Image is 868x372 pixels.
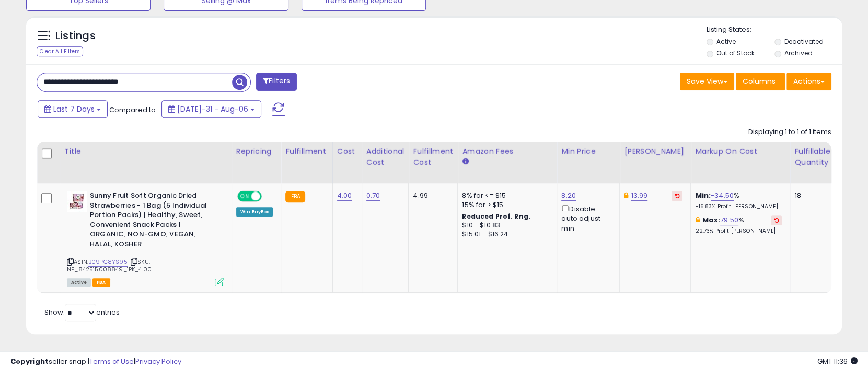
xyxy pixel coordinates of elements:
a: 79.50 [720,215,738,225]
div: 18 [794,191,827,200]
span: 2025-08-14 11:36 GMT [817,356,858,366]
div: Fulfillment Cost [413,146,453,168]
span: FBA [92,278,110,287]
a: -34.50 [711,190,734,201]
div: Amazon Fees [462,146,552,157]
label: Archived [784,49,813,57]
th: The percentage added to the cost of goods (COGS) that forms the calculator for Min & Max prices. [691,142,790,183]
div: seller snap | | [10,357,181,367]
button: Save View [680,73,734,90]
div: Title [64,146,227,157]
button: Last 7 Days [38,100,108,118]
div: Fulfillable Quantity [794,146,830,168]
div: Displaying 1 to 1 of 1 items [748,127,831,137]
a: Terms of Use [89,356,134,366]
div: Repricing [236,146,277,157]
div: 8% for <= $15 [462,191,549,200]
small: Amazon Fees. [462,157,468,166]
span: Show: entries [44,307,120,317]
span: Last 7 Days [53,104,95,114]
b: Max: [702,215,720,225]
p: Listing States: [707,25,842,35]
div: Disable auto adjust min [561,203,611,233]
b: Reduced Prof. Rng. [462,212,530,221]
a: 0.70 [366,190,380,201]
a: 4.00 [337,190,352,201]
strong: Copyright [10,356,49,366]
div: Cost [337,146,357,157]
span: ON [238,192,251,201]
div: Min Price [561,146,615,157]
label: Out of Stock [716,49,755,57]
label: Deactivated [784,37,824,46]
div: Win BuyBox [236,207,273,217]
p: 22.73% Profit [PERSON_NAME] [695,227,782,235]
div: $15.01 - $16.24 [462,230,549,239]
p: -16.83% Profit [PERSON_NAME] [695,203,782,210]
span: Compared to: [109,105,157,115]
small: FBA [285,191,305,202]
span: | SKU: NF_842515008849_1PK_4.00 [67,258,152,273]
div: 4.99 [413,191,449,200]
button: [DATE]-31 - Aug-06 [161,100,261,118]
div: $10 - $10.83 [462,221,549,230]
img: 416oW6tA-tL._SL40_.jpg [67,191,87,212]
div: Markup on Cost [695,146,785,157]
div: % [695,215,782,235]
button: Actions [786,73,831,90]
div: Additional Cost [366,146,404,168]
label: Active [716,37,736,46]
div: Clear All Filters [37,46,83,56]
a: Privacy Policy [135,356,181,366]
a: B09PC8YS95 [88,258,128,267]
div: 15% for > $15 [462,200,549,210]
span: OFF [260,192,277,201]
div: % [695,191,782,210]
div: ASIN: [67,191,224,285]
a: 8.20 [561,190,576,201]
b: Sunny Fruit Soft Organic Dried Strawberries - 1 Bag (5 Individual Portion Packs) | Healthy, Sweet... [90,191,217,251]
button: Columns [736,73,785,90]
h5: Listings [55,29,96,43]
span: All listings currently available for purchase on Amazon [67,278,91,287]
a: 13.99 [631,190,647,201]
div: Fulfillment [285,146,328,157]
span: [DATE]-31 - Aug-06 [177,104,248,114]
span: Columns [743,76,776,87]
b: Min: [695,190,711,200]
button: Filters [256,73,297,91]
div: [PERSON_NAME] [624,146,686,157]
